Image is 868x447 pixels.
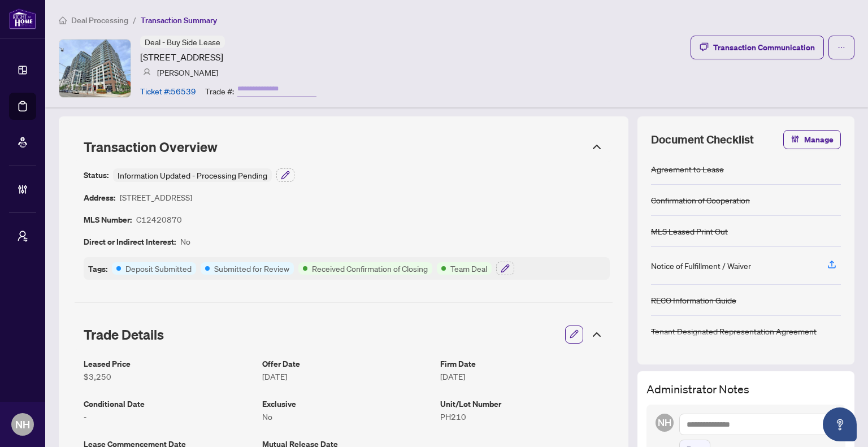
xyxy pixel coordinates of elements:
[651,163,724,175] div: Agreement to Lease
[140,50,223,64] article: [STREET_ADDRESS]
[133,14,136,27] li: /
[651,259,751,272] div: Notice of Fulfillment / Waiver
[262,370,432,383] article: [DATE]
[823,407,857,441] button: Open asap
[113,168,272,182] div: Information Updated - Processing Pending
[84,191,115,204] article: Address:
[440,357,610,370] article: Firm Date
[120,191,192,204] article: [STREET_ADDRESS]
[440,410,610,423] article: PH210
[651,325,817,337] div: Tenant Designated Representation Agreement
[651,194,750,206] div: Confirmation of Cooperation
[658,415,671,430] span: NH
[84,357,253,370] article: Leased Price
[214,262,289,275] article: Submitted for Review
[136,213,182,226] article: C12420870
[84,326,164,343] span: Trade Details
[84,213,132,226] article: MLS Number:
[84,397,253,410] article: Conditional Date
[84,168,108,182] article: Status:
[71,15,128,25] span: Deal Processing
[783,130,841,149] button: Manage
[651,294,736,306] div: RECO Information Guide
[713,38,815,57] div: Transaction Communication
[84,138,218,155] span: Transaction Overview
[205,85,234,97] article: Trade #:
[691,36,824,59] button: Transaction Communication
[440,370,610,383] article: [DATE]
[84,410,253,423] article: -
[17,231,28,242] span: user-switch
[59,16,67,24] span: home
[450,262,487,275] article: Team Deal
[837,44,845,51] span: ellipsis
[262,357,432,370] article: Offer Date
[15,416,30,432] span: NH
[180,235,190,248] article: No
[145,37,220,47] span: Deal - Buy Side Lease
[157,66,218,79] article: [PERSON_NAME]
[59,40,131,97] img: IMG-C12420870_1.jpg
[262,410,432,423] article: No
[651,132,754,147] span: Document Checklist
[651,225,728,237] div: MLS Leased Print Out
[262,397,432,410] article: Exclusive
[141,15,217,25] span: Transaction Summary
[140,85,196,97] article: Ticket #: 56539
[88,262,107,275] article: Tags:
[143,68,151,76] img: svg%3e
[312,262,428,275] article: Received Confirmation of Closing
[75,132,613,162] div: Transaction Overview
[804,131,834,149] span: Manage
[84,235,176,248] article: Direct or Indirect Interest:
[9,8,36,29] img: logo
[125,262,192,275] article: Deposit Submitted
[440,397,610,410] article: Unit/Lot Number
[84,370,253,383] article: $3,250
[75,319,613,350] div: Trade Details
[646,380,845,398] h3: Administrator Notes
